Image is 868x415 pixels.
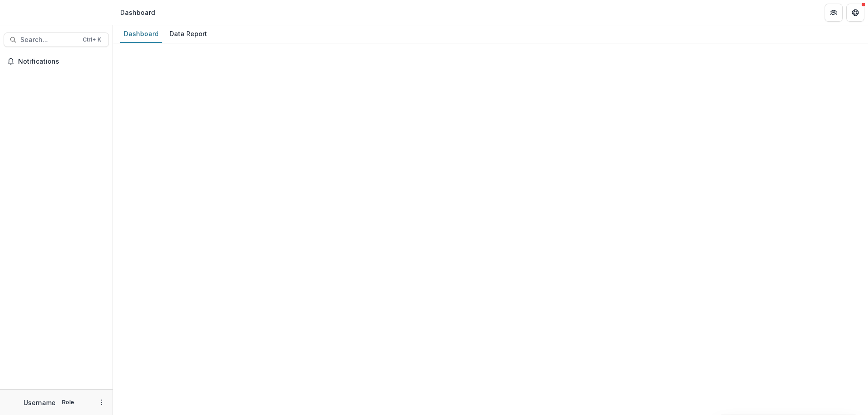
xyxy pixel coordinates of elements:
[59,398,77,406] p: Role
[846,4,864,22] button: Get Help
[4,33,109,47] button: Search...
[96,397,107,408] button: More
[4,54,109,69] button: Notifications
[117,6,159,19] nav: breadcrumb
[120,8,155,17] div: Dashboard
[24,398,56,407] p: Username
[166,27,211,40] div: Data Report
[18,58,105,65] span: Notifications
[20,36,77,44] span: Search...
[825,4,843,22] button: Partners
[120,27,162,40] div: Dashboard
[166,25,211,43] a: Data Report
[81,35,103,45] div: Ctrl + K
[120,25,162,43] a: Dashboard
